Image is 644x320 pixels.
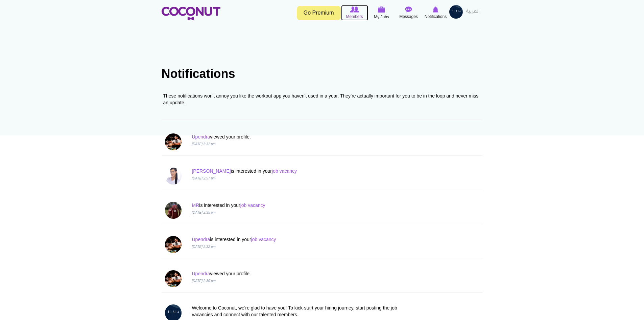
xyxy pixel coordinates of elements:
a: Upendra [192,271,210,276]
img: Home [162,7,220,20]
span: My Jobs [374,14,389,20]
a: job vacancy [251,237,276,242]
a: Messages Messages [395,5,422,21]
span: Notifications [425,13,447,20]
img: My Jobs [378,6,385,13]
i: [DATE] 2:35 pm [192,211,215,214]
i: [DATE] 2:32 pm [192,245,215,249]
a: job vacancy [240,202,265,208]
span: Messages [399,13,418,20]
p: is interested in your [192,236,398,243]
p: viewed your profile. [192,270,398,277]
i: [DATE] 2:57 pm [192,176,215,180]
span: Members [346,13,363,20]
i: [DATE] 2:30 pm [192,279,215,283]
a: Browse Members Members [341,5,368,21]
img: Messages [405,6,412,13]
a: Notifications Notifications [422,5,449,21]
img: Notifications [433,6,438,13]
div: These notifications won't annoy you like the workout app you haven't used in a year. They’re actu... [163,92,481,106]
h1: Notifications [162,67,483,81]
a: My Jobs My Jobs [368,5,395,21]
a: Upendra [192,237,210,242]
p: is interested in your [192,168,398,174]
a: [PERSON_NAME] [192,168,231,174]
img: Browse Members [350,6,359,13]
a: MR [192,202,199,208]
a: job vacancy [272,168,297,174]
a: Upendra [192,134,210,140]
a: Go Premium [297,6,341,20]
p: is interested in your [192,202,398,209]
p: Welcome to Coconut, we're glad to have you! To kick-start your hiring journey, start posting the ... [192,304,398,318]
a: العربية [463,5,483,19]
p: viewed your profile. [192,133,398,140]
i: [DATE] 3:32 pm [192,142,215,146]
